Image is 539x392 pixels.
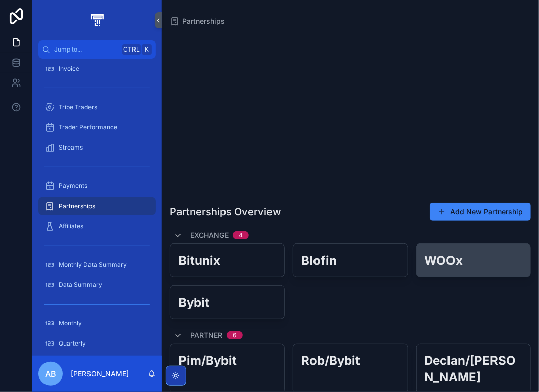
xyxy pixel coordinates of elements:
[38,98,156,116] a: Tribe Traders
[38,334,156,353] a: Quarterly
[38,256,156,274] a: Monthly Data Summary
[32,59,162,356] div: scrollable content
[59,103,97,111] span: Tribe Traders
[38,217,156,235] a: Affiliates
[425,352,522,385] h2: Declan/[PERSON_NAME]
[59,65,79,73] span: Invoice
[59,182,87,190] span: Payments
[54,45,118,54] span: Jump to...
[88,12,105,28] img: App logo
[170,16,225,26] a: Partnerships
[38,197,156,215] a: Partnerships
[59,143,83,152] span: Streams
[170,285,285,319] a: Bybit
[59,261,127,269] span: Monthly Data Summary
[38,138,156,157] a: Streams
[170,205,281,219] h1: Partnerships Overview
[430,203,531,221] button: Add New Partnership
[38,60,156,78] a: Invoice
[59,222,83,230] span: Affiliates
[45,368,56,380] span: AB
[178,294,276,311] h2: Bybit
[178,252,276,269] h2: Bitunix
[301,252,399,269] h2: Blofin
[143,45,151,54] span: K
[301,352,399,369] h2: Rob/Bybit
[178,352,276,369] h2: Pim/Bybit
[59,202,95,210] span: Partnerships
[38,276,156,294] a: Data Summary
[170,243,285,277] a: Bitunix
[38,118,156,136] a: Trader Performance
[38,40,156,59] button: Jump to...CtrlK
[416,243,531,277] a: WOOx
[59,339,86,348] span: Quarterly
[233,331,237,339] div: 6
[122,44,141,55] span: Ctrl
[38,177,156,195] a: Payments
[425,252,522,269] h2: WOOx
[59,319,82,327] span: Monthly
[59,123,117,131] span: Trader Performance
[190,230,229,240] span: Exchange
[71,369,129,379] p: [PERSON_NAME]
[59,281,102,289] span: Data Summary
[182,16,225,26] span: Partnerships
[190,330,222,340] span: Partner
[38,314,156,332] a: Monthly
[293,243,408,277] a: Blofin
[239,231,243,239] div: 4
